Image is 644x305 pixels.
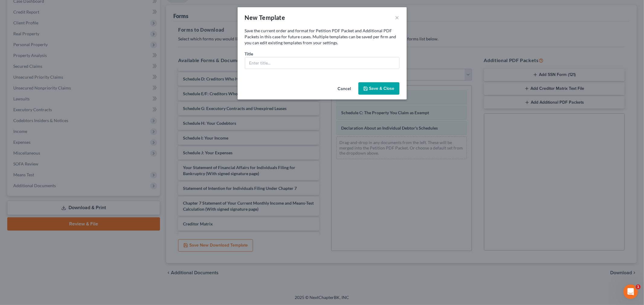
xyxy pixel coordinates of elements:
span: Title [245,51,253,56]
iframe: Intercom live chat [623,285,638,299]
button: Cancel [333,83,356,95]
input: Enter title... [245,57,399,69]
div: New Template [245,13,285,22]
button: × [395,14,399,21]
button: Save & Close [358,82,399,95]
span: 1 [636,285,641,289]
p: Save the current order and format for Petition PDF Packet and Additional PDF Packets in this case... [245,28,399,46]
